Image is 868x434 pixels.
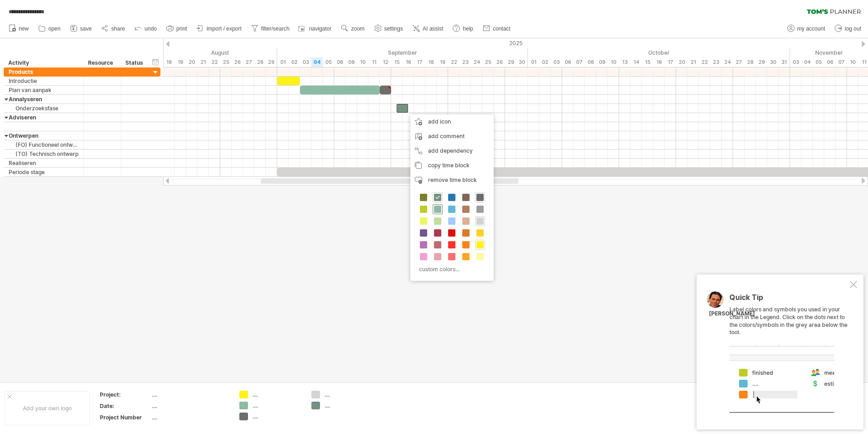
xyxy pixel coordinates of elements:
[410,144,494,158] div: add dependency
[642,57,653,67] div: Wednesday, 15 October 2025
[9,77,79,85] div: Introductie
[277,57,289,67] div: Monday, 1 September 2025
[471,57,482,67] div: Wednesday, 24 September 2025
[125,58,145,67] div: Status
[573,57,585,67] div: Tuesday, 7 October 2025
[410,23,446,35] a: AI assist
[619,57,630,67] div: Monday, 13 October 2025
[346,57,357,67] div: Tuesday, 9 September 2025
[243,57,254,67] div: Wednesday, 27 August 2025
[813,57,824,67] div: Wednesday, 5 November 2025
[163,57,175,67] div: Monday, 18 August 2025
[428,162,470,169] span: copy time block
[722,57,733,67] div: Friday, 24 October 2025
[767,57,779,67] div: Thursday, 30 October 2025
[9,67,79,76] div: Products
[756,57,767,67] div: Wednesday, 29 October 2025
[351,26,364,32] span: zoom
[460,57,471,67] div: Tuesday, 23 September 2025
[254,57,266,67] div: Thursday, 28 August 2025
[699,57,710,67] div: Wednesday, 22 October 2025
[100,391,150,398] div: Project:
[528,57,539,67] div: Wednesday, 1 October 2025
[9,95,79,103] div: Annalyseren
[232,57,243,67] div: Tuesday, 26 August 2025
[845,26,861,32] span: log out
[145,26,157,32] span: undo
[709,310,755,318] div: [PERSON_NAME]
[9,159,79,167] div: Realiseren
[323,57,334,67] div: Friday, 5 September 2025
[410,129,494,144] div: add comment
[111,26,125,32] span: share
[410,114,494,129] div: add icon
[423,26,443,32] span: AI assist
[289,57,300,67] div: Tuesday, 2 September 2025
[36,23,63,35] a: open
[152,391,228,398] div: ....
[630,57,642,67] div: Tuesday, 14 October 2025
[403,57,414,67] div: Tuesday, 16 September 2025
[9,86,79,94] div: Plan van aanpak
[785,23,828,35] a: my account
[797,26,825,32] span: my account
[8,58,78,67] div: Activity
[357,57,368,67] div: Wednesday, 10 September 2025
[482,57,494,67] div: Thursday, 25 September 2025
[325,391,374,398] div: ....
[415,263,486,275] div: custom colors...
[729,294,848,306] div: Quick Tip
[9,140,79,149] div: (FO) Functioneel ontwerp
[253,402,302,409] div: ....
[539,57,551,67] div: Thursday, 2 October 2025
[676,57,687,67] div: Monday, 20 October 2025
[9,104,79,113] div: Onderzoeksfase
[194,23,244,35] a: import / export
[300,57,311,67] div: Wednesday, 3 September 2025
[186,57,197,67] div: Wednesday, 20 August 2025
[836,57,847,67] div: Friday, 7 November 2025
[209,57,220,67] div: Friday, 22 August 2025
[19,26,29,32] span: new
[297,23,334,35] a: navigator
[309,26,331,32] span: navigator
[339,23,367,35] a: zoom
[325,402,374,409] div: ....
[528,48,790,57] div: October 2025
[48,26,61,32] span: open
[100,413,150,421] div: Project Number
[266,57,277,67] div: Friday, 29 August 2025
[9,131,79,140] div: Ontwerpen
[277,48,528,57] div: September 2025
[608,57,619,67] div: Friday, 10 October 2025
[175,57,186,67] div: Tuesday, 19 August 2025
[152,402,228,410] div: ....
[253,391,302,398] div: ....
[220,57,232,67] div: Monday, 25 August 2025
[5,391,90,425] div: Add your own logo
[164,23,190,35] a: print
[311,57,323,67] div: Thursday, 4 September 2025
[480,23,513,35] a: contact
[493,26,511,32] span: contact
[132,23,160,35] a: undo
[197,57,209,67] div: Thursday, 21 August 2025
[391,57,403,67] div: Monday, 15 September 2025
[9,113,79,122] div: Adviseren
[9,150,79,158] div: (TO) Technisch ontwerp
[437,57,448,67] div: Friday, 19 September 2025
[790,57,801,67] div: Monday, 3 November 2025
[207,26,242,32] span: import / export
[6,23,31,35] a: new
[832,23,864,35] a: log out
[100,402,150,410] div: Date:
[450,23,476,35] a: help
[249,23,292,35] a: filter/search
[562,57,573,67] div: Monday, 6 October 2025
[152,413,228,421] div: ....
[463,26,473,32] span: help
[372,23,406,35] a: settings
[779,57,790,67] div: Friday, 31 October 2025
[653,57,665,67] div: Thursday, 16 October 2025
[744,57,756,67] div: Tuesday, 28 October 2025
